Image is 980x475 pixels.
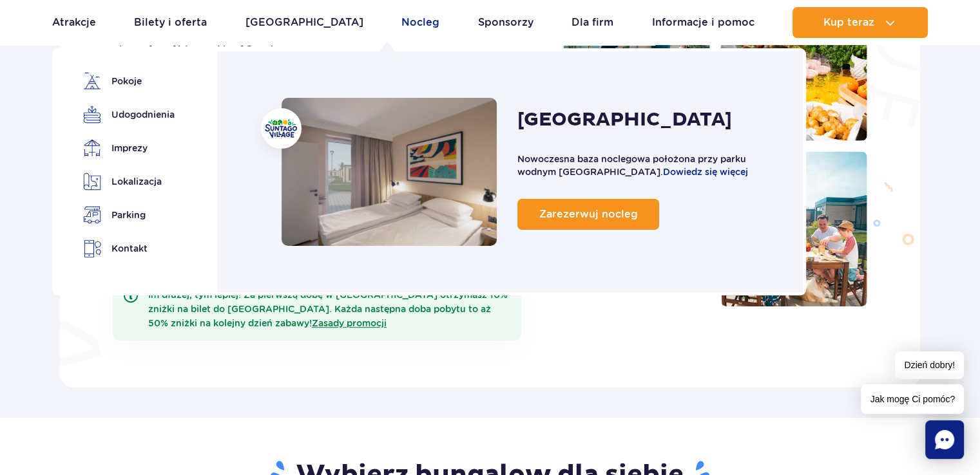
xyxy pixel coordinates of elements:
[925,420,964,459] div: Chat
[478,7,533,38] a: Sponsorzy
[572,7,613,38] a: Dla firm
[113,277,521,340] div: Im dłużej, tym lepiej! Za pierwszą dobę w [GEOGRAPHIC_DATA] otrzymasz 10% zniżki na bilet do [GEO...
[83,172,170,191] a: Lokalizacja
[312,318,387,328] a: Zasady promocji
[823,17,874,28] span: Kup teraz
[83,139,170,157] a: Imprezy
[517,153,776,178] p: Nowoczesna baza noclegowa położona przy parku wodnym [GEOGRAPHIC_DATA].
[83,72,170,90] a: Pokoje
[652,7,754,38] a: Informacje i pomoc
[83,239,170,258] a: Kontakt
[265,119,297,138] img: Suntago
[663,167,748,177] a: Dowiedz się więcej
[793,7,928,38] button: Kup teraz
[401,7,439,38] a: Nocleg
[52,7,96,38] a: Atrakcje
[861,384,964,414] span: Jak mogę Ci pomóc?
[134,7,207,38] a: Bilety i oferta
[517,107,732,132] h2: [GEOGRAPHIC_DATA]
[282,98,497,246] a: Nocleg
[83,106,170,124] a: Udogodnienia
[539,208,638,220] span: Zarezerwuj nocleg
[517,199,659,230] a: Zarezerwuj nocleg
[83,206,170,224] a: Parking
[245,7,363,38] a: [GEOGRAPHIC_DATA]
[895,351,964,379] span: Dzień dobry!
